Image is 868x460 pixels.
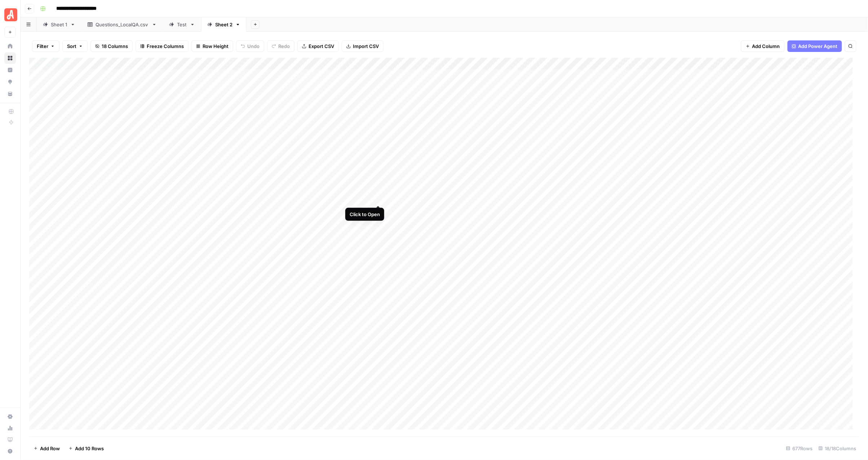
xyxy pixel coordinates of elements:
[4,64,16,76] a: Insights
[741,40,785,52] button: Add Column
[4,8,17,21] img: Angi Logo
[90,40,133,52] button: 18 Columns
[236,40,264,52] button: Undo
[96,21,149,28] div: Questions_LocalQA.csv
[4,434,16,446] a: Learning Hub
[203,43,229,50] span: Row Height
[342,40,384,52] button: Import CSV
[177,21,187,28] div: Test
[163,17,201,32] a: Test
[62,40,88,52] button: Sort
[816,443,859,454] div: 18/18 Columns
[136,40,189,52] button: Freeze Columns
[29,443,64,454] button: Add Row
[51,21,67,28] div: Sheet 1
[81,17,163,32] a: Questions_LocalQA.csv
[102,43,128,50] span: 18 Columns
[37,43,48,50] span: Filter
[752,43,780,50] span: Add Column
[4,52,16,64] a: Browse
[147,43,184,50] span: Freeze Columns
[4,6,16,24] button: Workspace: Angi
[247,43,260,50] span: Undo
[75,445,104,452] span: Add 10 Rows
[4,88,16,100] a: Your Data
[278,43,290,50] span: Redo
[191,40,233,52] button: Row Height
[309,43,334,50] span: Export CSV
[297,40,339,52] button: Export CSV
[4,76,16,88] a: Opportunities
[798,43,838,50] span: Add Power Agent
[64,443,108,454] button: Add 10 Rows
[40,445,60,452] span: Add Row
[32,40,59,52] button: Filter
[350,211,380,218] div: Click to Open
[201,17,247,32] a: Sheet 2
[37,17,81,32] a: Sheet 1
[4,40,16,52] a: Home
[215,21,232,28] div: Sheet 2
[67,43,76,50] span: Sort
[788,40,842,52] button: Add Power Agent
[783,443,816,454] div: 677 Rows
[353,43,379,50] span: Import CSV
[4,422,16,434] a: Usage
[4,446,16,457] button: Help + Support
[4,411,16,422] a: Settings
[267,40,294,52] button: Redo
